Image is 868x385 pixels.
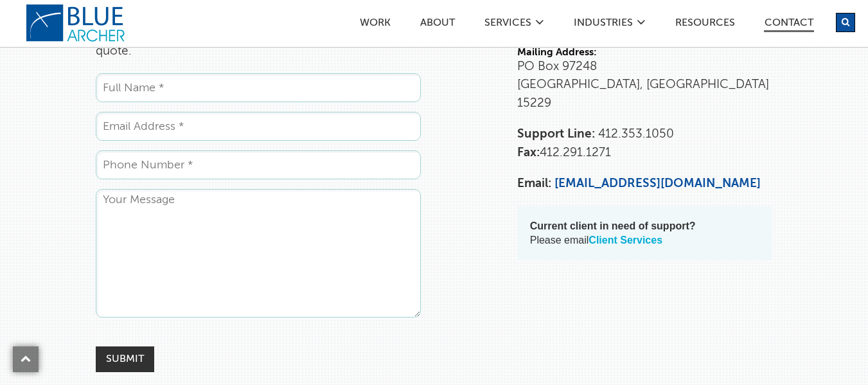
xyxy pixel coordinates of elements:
[517,48,597,58] strong: Mailing Address:
[420,18,456,31] a: ABOUT
[589,235,662,246] a: Client Services
[359,18,391,31] a: Work
[517,128,595,140] strong: Support Line:
[96,346,154,372] input: Submit
[96,73,421,102] input: Full Name *
[517,58,772,113] p: PO Box 97248 [GEOGRAPHIC_DATA], [GEOGRAPHIC_DATA] 15229
[764,18,814,32] a: Contact
[530,220,696,231] strong: Current client in need of support?
[530,219,759,247] p: Please email
[26,4,128,42] a: logo
[96,150,421,179] input: Phone Number *
[675,18,736,31] a: Resources
[484,18,532,31] a: SERVICES
[598,128,674,140] span: 412.353.1050
[517,177,551,190] strong: Email:
[554,177,761,190] a: [EMAIL_ADDRESS][DOMAIN_NAME]
[517,125,772,162] p: 412.291.1271
[96,112,421,141] input: Email Address *
[517,147,540,159] strong: Fax:
[573,18,633,31] a: Industries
